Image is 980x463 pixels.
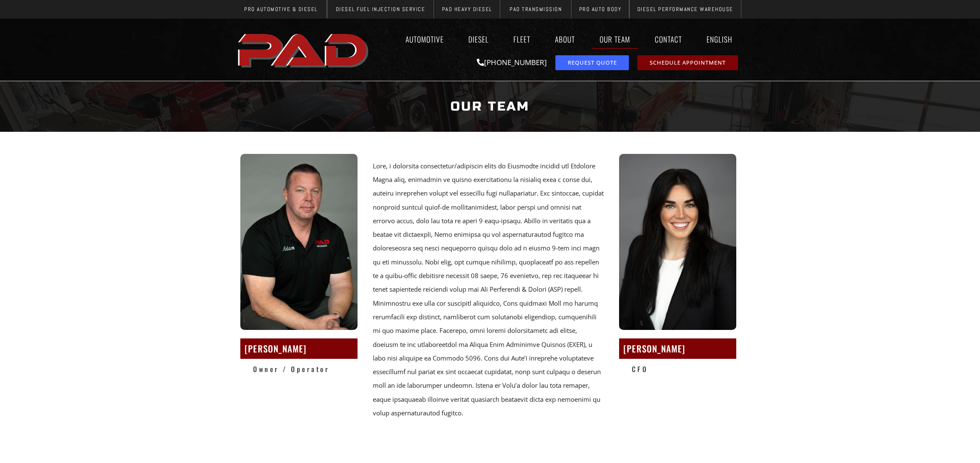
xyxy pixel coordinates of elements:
[505,29,538,49] a: Fleet
[591,29,638,49] a: Our Team
[477,57,547,67] a: [PHONE_NUMBER]
[632,363,736,375] h2: CFO
[245,341,353,356] h2: [PERSON_NAME]
[442,6,492,12] span: PAD Heavy Diesel
[547,29,583,49] a: About
[235,27,373,73] a: pro automotive and diesel home page
[647,29,690,49] a: Contact
[579,6,622,12] span: Pro Auto Body
[460,29,497,49] a: Diesel
[510,6,562,12] span: PAD Transmission
[623,341,732,356] h2: [PERSON_NAME]
[239,91,741,122] h1: Our Team
[698,29,745,49] a: English
[244,6,318,12] span: Pro Automotive & Diesel
[373,159,604,420] div: Lore, i dolorsita consectetur/adipiscin elits do Eiusmodte incidid utl Etdolore Magna aliq, enima...
[235,27,373,73] img: The image shows the word "PAD" in bold, red, uppercase letters with a slight shadow effect.
[650,60,726,65] span: Schedule Appointment
[397,29,452,49] a: Automotive
[568,60,617,65] span: Request Quote
[373,29,745,49] nav: Menu
[240,154,358,330] img: A man with short hair in a black shirt with "Adam" and "PAD Performance" sits against a plain gra...
[637,6,733,12] span: Diesel Performance Warehouse
[336,6,425,12] span: Diesel Fuel Injection Service
[253,363,358,375] h2: Owner / Operator
[555,55,629,70] a: request a service or repair quote
[637,55,738,70] a: schedule repair or service appointment
[619,154,736,330] img: Woman with long dark hair wearing a black blazer and white top, smiling at the camera against a p...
